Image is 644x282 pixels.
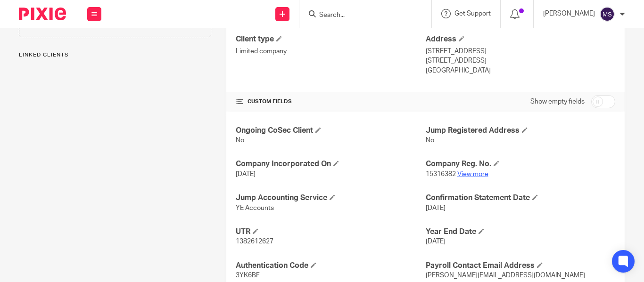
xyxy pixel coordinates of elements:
p: [PERSON_NAME] [543,9,595,18]
img: Pixie [19,8,66,20]
p: [STREET_ADDRESS] [426,56,615,65]
p: [GEOGRAPHIC_DATA] [426,66,615,75]
label: Show empty fields [530,97,585,106]
p: Linked clients [19,51,211,59]
h4: UTR [236,227,425,237]
span: 15316382 [426,171,456,177]
h4: Confirmation Statement Date [426,193,615,203]
h4: Ongoing CoSec Client [236,126,425,136]
span: Get Support [454,10,491,17]
span: 1382612627 [236,238,273,245]
h4: Jump Registered Address [426,126,615,136]
input: Search [318,11,403,20]
h4: Client type [236,34,425,44]
span: No [236,137,244,144]
a: View more [457,171,488,177]
span: [DATE] [236,171,256,177]
h4: Payroll Contact Email Address [426,261,615,271]
h4: Authentication Code [236,261,425,271]
p: [STREET_ADDRESS] [426,47,615,56]
span: [PERSON_NAME][EMAIL_ADDRESS][DOMAIN_NAME] [426,272,585,279]
h4: CUSTOM FIELDS [236,98,425,105]
span: [DATE] [426,238,446,245]
span: 3YK6BF [236,272,260,279]
span: No [426,137,434,144]
h4: Address [426,34,615,44]
img: svg%3E [600,7,615,22]
h4: Jump Accounting Service [236,193,425,203]
h4: Company Reg. No. [426,159,615,169]
span: [DATE] [426,205,446,211]
h4: Year End Date [426,227,615,237]
p: Limited company [236,47,425,56]
span: YE Accounts [236,205,274,211]
h4: Company Incorporated On [236,159,425,169]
